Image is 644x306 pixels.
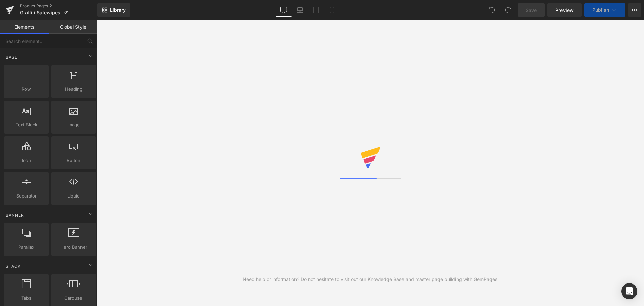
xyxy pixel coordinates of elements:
a: Desktop [276,3,292,17]
span: Text Block [6,121,47,128]
a: Tablet [308,3,324,17]
span: Image [53,121,94,128]
span: Stack [5,263,21,269]
span: Heading [53,86,94,93]
span: Base [5,54,18,60]
span: Preview [555,7,574,14]
span: Separator [6,192,47,200]
a: Mobile [324,3,340,17]
a: Product Pages [20,3,97,9]
span: Parallax [6,244,47,251]
span: Hero Banner [53,244,94,251]
button: Redo [501,3,515,17]
a: Laptop [292,3,308,17]
div: Need help or information? Do not hesitate to visit out our Knowledge Base and master page buildin... [243,276,499,283]
a: Global Style [49,20,97,34]
span: Liquid [53,192,94,200]
span: Button [53,157,94,164]
button: More [628,3,641,17]
span: Banner [5,212,25,218]
span: Tabs [6,295,47,302]
button: Undo [485,3,499,17]
a: Preview [547,3,582,17]
span: Save [526,7,537,14]
span: Publish [592,7,609,13]
span: Library [110,7,126,13]
div: Open Intercom Messenger [621,283,637,299]
a: New Library [97,3,130,17]
button: Publish [584,3,625,17]
span: Graffiti Safewipes [20,10,60,15]
span: Carousel [53,295,94,302]
span: Row [6,86,47,93]
span: Icon [6,157,47,164]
